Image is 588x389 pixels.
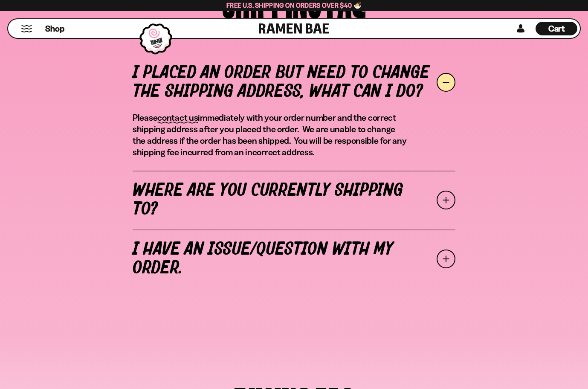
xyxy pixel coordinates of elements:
a: contact us [157,112,198,123]
a: Where are you currently shipping to? [133,171,455,229]
span: Free U.S. Shipping on Orders over $40 🍜 [226,1,362,9]
a: I placed an order but need to change the shipping address, what can I do? [133,53,455,112]
a: I have an issue/question with my order. [133,229,455,288]
span: Shop [45,23,64,35]
a: Shop [45,22,64,35]
a: Cart [536,19,577,38]
p: Please immediately with your order number and the correct shipping address after you placed the o... [133,112,407,158]
span: Cart [548,23,565,34]
button: Mobile Menu Trigger [21,25,32,32]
